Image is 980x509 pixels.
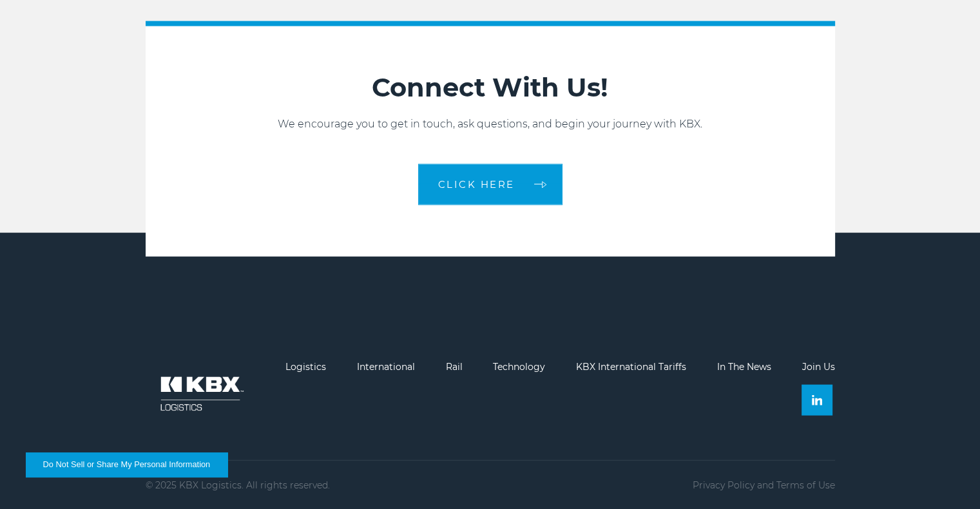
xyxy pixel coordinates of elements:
[802,361,834,373] a: Join Us
[717,361,771,373] a: In The News
[285,361,326,373] a: Logistics
[438,180,515,189] span: CLICK HERE
[493,361,545,373] a: Technology
[357,361,415,373] a: International
[446,361,463,373] a: Rail
[146,362,255,426] img: kbx logo
[146,71,835,104] h2: Connect With Us!
[418,164,562,205] a: CLICK HERE arrow arrow
[776,479,835,491] a: Terms of Use
[693,479,754,491] a: Privacy Policy
[812,395,822,405] img: Linkedin
[146,116,835,132] p: We encourage you to get in touch, ask questions, and begin your journey with KBX.
[757,479,774,491] span: and
[26,452,227,477] button: Do Not Sell or Share My Personal Information
[576,361,686,373] a: KBX International Tariffs
[146,480,330,490] p: © 2025 KBX Logistics. All rights reserved.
